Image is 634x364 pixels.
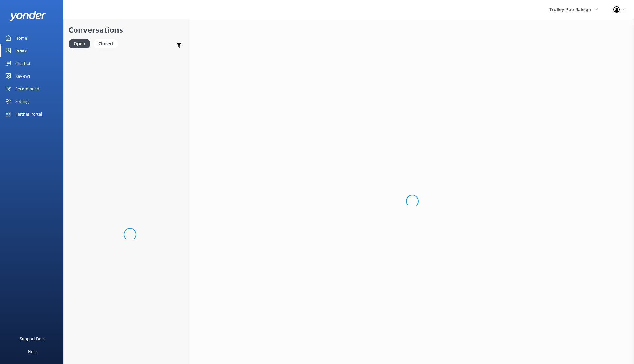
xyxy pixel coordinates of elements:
[20,332,45,345] div: Support Docs
[69,24,185,36] h2: Conversations
[94,39,118,48] div: Closed
[28,345,37,358] div: Help
[69,40,94,47] a: Open
[549,6,591,12] span: Trolley Pub Raleigh
[15,70,30,82] div: Reviews
[15,108,42,120] div: Partner Portal
[10,11,46,21] img: yonder-white-logo.png
[15,32,27,44] div: Home
[15,95,30,108] div: Settings
[15,44,27,57] div: Inbox
[15,57,31,70] div: Chatbot
[94,40,121,47] a: Closed
[69,39,90,48] div: Open
[15,82,39,95] div: Recommend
